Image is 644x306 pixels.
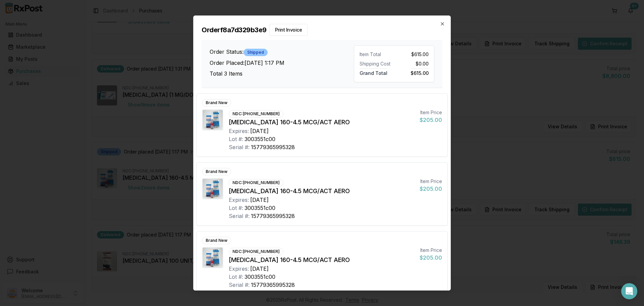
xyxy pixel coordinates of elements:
div: Serial #: [229,143,250,151]
div: [DATE] [250,196,269,204]
div: Brand New [202,168,231,175]
div: Shipping Cost [360,60,391,67]
div: 15779365995328 [251,212,295,220]
div: NDC: [PHONE_NUMBER] [229,110,283,118]
div: 15779365995328 [251,143,295,151]
div: $205.00 [420,185,442,193]
div: Expires: [229,196,249,204]
div: Item Price [420,178,442,185]
h3: Order Status: [210,47,354,56]
div: 3003551c00 [245,204,275,212]
img: Symbicort 160-4.5 MCG/ACT AERO [203,248,223,268]
div: Shipped [244,48,268,56]
div: NDC: [PHONE_NUMBER] [229,248,283,255]
img: Symbicort 160-4.5 MCG/ACT AERO [203,110,223,130]
div: 3003551c00 [245,135,275,143]
div: Brand New [202,99,231,106]
img: Symbicort 160-4.5 MCG/ACT AERO [203,179,223,199]
div: Lot #: [229,204,243,212]
div: 3003551c00 [245,273,275,281]
div: NDC: [PHONE_NUMBER] [229,179,283,186]
div: Item Price [420,247,442,254]
div: Brand New [202,237,231,244]
div: [DATE] [250,127,269,135]
h3: Order Placed: [DATE] 1:17 PM [210,58,354,67]
div: Lot #: [229,273,243,281]
span: Grand Total [360,69,387,76]
div: Serial #: [229,281,250,289]
div: [MEDICAL_DATA] 160-4.5 MCG/ACT AERO [229,186,414,196]
span: $615.00 [411,69,429,76]
button: Print Invoice [269,24,308,36]
div: [DATE] [250,265,269,273]
div: $205.00 [420,254,442,262]
div: Expires: [229,127,249,135]
div: $205.00 [420,116,442,124]
div: [MEDICAL_DATA] 160-4.5 MCG/ACT AERO [229,255,414,265]
div: [MEDICAL_DATA] 160-4.5 MCG/ACT AERO [229,118,414,127]
div: Lot #: [229,135,243,143]
div: Item Total [360,51,391,58]
div: $0.00 [397,60,429,67]
div: Item Price [420,109,442,116]
h3: Total 3 Items [210,69,354,77]
div: Expires: [229,265,249,273]
div: 15779365995328 [251,281,295,289]
h2: Order f8a7d329b3e9 [202,24,442,36]
div: $615.00 [397,51,429,58]
div: Serial #: [229,212,250,220]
